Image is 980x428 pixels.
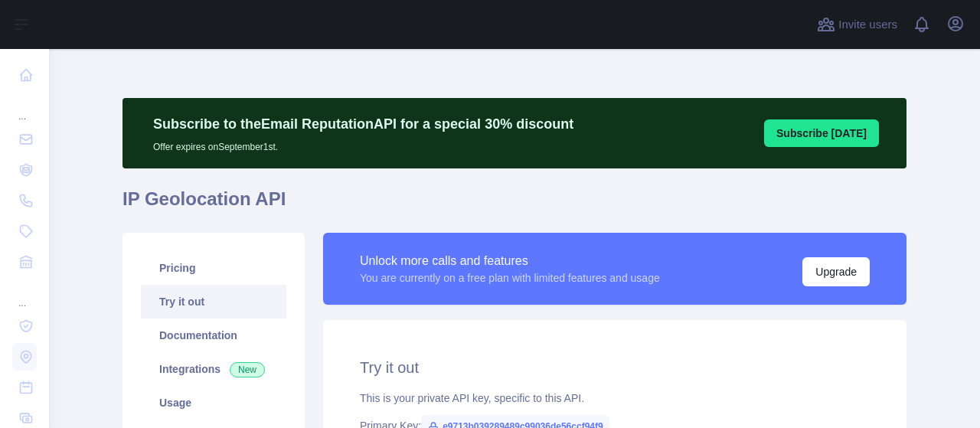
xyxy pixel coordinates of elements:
[814,12,900,37] button: Invite users
[360,270,660,286] div: You are currently on a free plan with limited features and usage
[360,390,870,406] div: This is your private API key, specific to this API.
[141,319,286,352] a: Documentation
[141,386,286,420] a: Usage
[141,352,286,386] a: Integrations New
[141,251,286,285] a: Pricing
[802,257,870,286] button: Upgrade
[12,279,37,309] div: ...
[764,119,879,147] button: Subscribe [DATE]
[838,16,897,34] span: Invite users
[141,285,286,319] a: Try it out
[122,187,906,224] h1: IP Geolocation API
[153,135,573,153] p: Offer expires on September 1st.
[153,113,573,135] p: Subscribe to the Email Reputation API for a special 30 % discount
[230,362,265,377] span: New
[360,252,660,270] div: Unlock more calls and features
[360,357,870,378] h2: Try it out
[12,92,37,123] div: ...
